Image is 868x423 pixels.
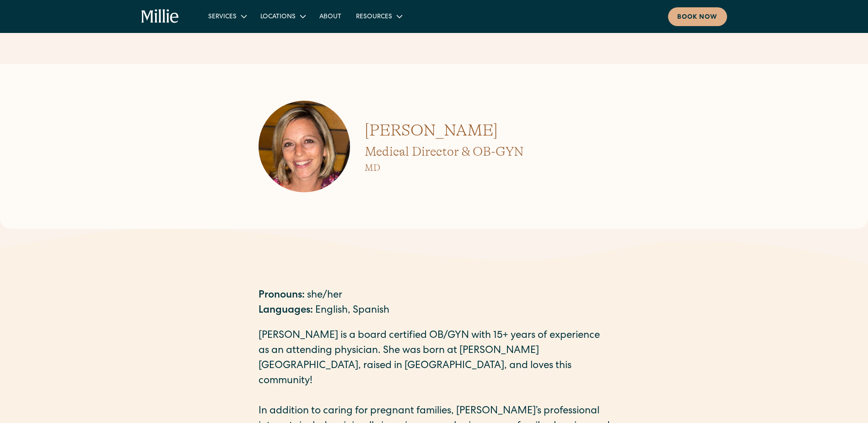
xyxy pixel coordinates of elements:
h1: [PERSON_NAME] [365,118,523,143]
strong: Languages: [259,306,313,316]
div: Services [201,9,253,24]
div: Resources [356,12,392,22]
div: Services [208,12,237,22]
h2: Medical Director & OB-GYN [365,143,523,161]
p: [PERSON_NAME] is a board certified OB/GYN with 15+ years of experience as an attending physician.... [259,329,610,389]
strong: Pronouns: [259,291,305,301]
img: Amy Kane profile photo [259,101,350,192]
h3: MD [365,161,523,175]
div: English, Spanish [315,304,389,319]
div: Locations [260,12,296,22]
a: home [141,9,179,24]
a: Book now [668,7,727,26]
div: she/her [307,288,342,304]
div: Resources [349,9,409,24]
div: Book now [677,13,718,22]
div: Locations [253,9,312,24]
a: About [312,9,349,24]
